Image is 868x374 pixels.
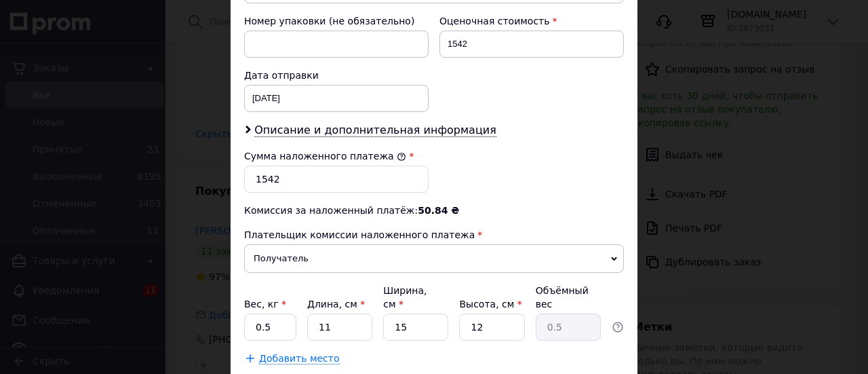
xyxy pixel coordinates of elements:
[244,244,624,273] span: Получатель
[439,14,624,28] div: Оценочная стоимость
[259,353,340,364] span: Добавить место
[244,299,286,310] label: Вес, кг
[244,204,624,217] div: Комиссия за наложенный платёж:
[244,229,475,240] span: Плательщик комиссии наложенного платежа
[244,69,429,82] div: Дата отправки
[459,299,521,310] label: Высота, см
[307,299,365,310] label: Длина, см
[536,284,601,311] div: Объёмный вес
[254,124,496,137] span: Описание и дополнительная информация
[244,151,406,162] label: Сумма наложенного платежа
[244,14,429,28] div: Номер упаковки (не обязательно)
[383,285,427,310] label: Ширина, см
[418,205,459,216] span: 50.84 ₴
